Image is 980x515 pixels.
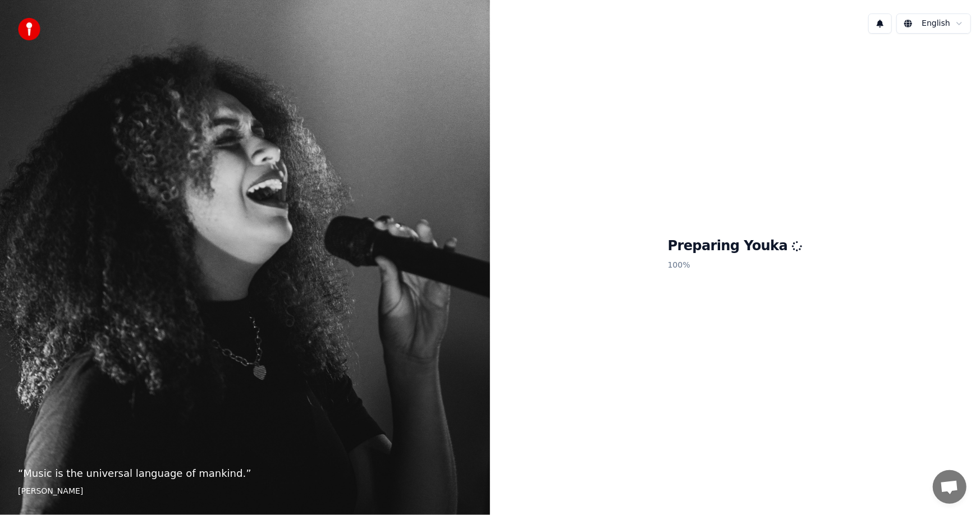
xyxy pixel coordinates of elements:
[18,18,40,40] img: youka
[668,237,803,255] h1: Preparing Youka
[18,486,472,497] footer: [PERSON_NAME]
[668,255,803,275] p: 100 %
[18,466,472,481] p: “ Music is the universal language of mankind. ”
[933,470,967,504] a: Open chat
